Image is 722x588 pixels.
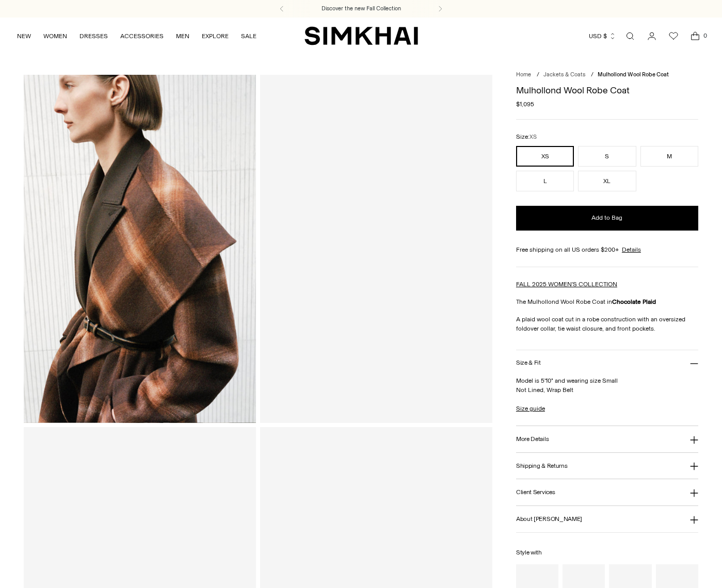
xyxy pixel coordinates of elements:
h3: More Details [516,436,549,443]
p: Model is 5'10" and wearing size Small Not Lined, Wrap Belt [516,376,698,395]
div: / [537,71,539,79]
a: EXPLORE [202,25,229,47]
button: S [578,146,636,167]
a: SIMKHAI [304,26,418,46]
button: Shipping & Returns [516,453,698,479]
button: Add to Bag [516,206,698,231]
a: WOMEN [43,25,67,47]
a: ACCESSORIES [120,25,164,47]
button: L [516,171,574,191]
a: Details [622,245,641,254]
a: DRESSES [79,25,108,47]
p: The Mulhollond Wool Robe Coat in [516,297,698,306]
a: Open cart modal [685,26,705,46]
a: Go to the account page [641,26,662,46]
button: More Details [516,426,698,452]
a: Discover the new Fall Collection [322,5,401,13]
div: Free shipping on all US orders $200+ [516,245,698,254]
a: Size guide [516,404,545,413]
span: Mulhollond Wool Robe Coat [598,71,669,78]
a: Wishlist [663,26,684,46]
h3: Size & Fit [516,360,541,366]
button: Client Services [516,479,698,505]
span: XS [530,134,537,140]
a: Home [516,71,531,78]
button: XS [516,146,574,167]
a: MEN [176,25,189,47]
span: 0 [700,31,710,40]
h3: About [PERSON_NAME] [516,516,582,522]
button: Size & Fit [516,350,698,377]
a: Jackets & Coats [543,71,585,78]
button: XL [578,171,636,191]
h3: Shipping & Returns [516,463,568,469]
div: / [591,71,593,79]
p: A plaid wool coat cut in a robe construction with an oversized foldover collar, tie waist closure... [516,315,698,333]
a: Open search modal [620,26,640,46]
button: USD $ [589,25,616,47]
h1: Mulhollond Wool Robe Coat [516,86,698,95]
span: $1,095 [516,100,534,109]
h6: Style with [516,549,698,556]
a: FALL 2025 WOMEN'S COLLECTION [516,281,617,288]
nav: breadcrumbs [516,71,698,79]
a: Mulhollond Wool Robe Coat [260,75,492,423]
span: Add to Bag [591,214,622,222]
label: Size: [516,132,537,142]
a: SALE [241,25,256,47]
img: Mulhollond Wool Robe Coat [24,75,256,423]
button: About [PERSON_NAME] [516,506,698,532]
button: M [640,146,698,167]
a: NEW [17,25,31,47]
strong: Chocolate Plaid [612,298,656,305]
h3: Client Services [516,489,555,496]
